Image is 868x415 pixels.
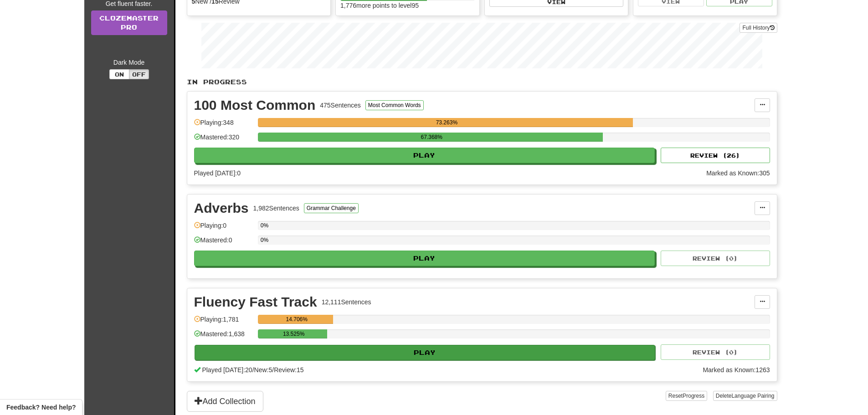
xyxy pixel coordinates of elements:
button: Most Common Words [365,100,424,110]
div: Fluency Fast Track [194,295,317,309]
div: 1,982 Sentences [253,204,299,213]
button: Full History [740,23,777,33]
div: Mastered: 0 [194,236,253,251]
button: Play [194,251,655,266]
span: Review: 15 [274,366,303,374]
div: Mastered: 1,638 [194,329,253,344]
p: In Progress [187,77,777,87]
div: Marked as Known: 1263 [703,365,770,374]
button: Review (0) [661,251,770,266]
div: Adverbs [194,201,249,215]
div: Marked as Known: 305 [706,169,770,178]
button: ResetProgress [666,391,707,401]
span: New: 5 [254,366,272,374]
span: Played [DATE]: 0 [194,169,241,177]
span: Played [DATE]: 20 [202,366,252,374]
div: Playing: 348 [194,118,253,133]
div: 73.263% [261,118,633,127]
span: / [272,366,274,374]
span: / [252,366,254,374]
button: Play [194,148,655,163]
div: 475 Sentences [320,101,361,110]
span: Progress [683,393,704,399]
div: 100 Most Common [194,98,316,112]
div: Mastered: 320 [194,133,253,148]
div: Playing: 1,781 [194,315,253,330]
div: 12,111 Sentences [322,297,371,307]
div: 13.525% [261,329,327,338]
button: Review (0) [661,344,770,360]
span: Open feedback widget [6,403,76,412]
button: Add Collection [187,391,263,412]
button: Grammar Challenge [304,203,359,213]
button: Play [195,345,656,360]
button: Off [129,69,149,79]
div: 14.706% [261,315,333,324]
span: Language Pairing [731,393,774,399]
button: On [109,69,129,79]
div: Playing: 0 [194,221,253,236]
div: 67.368% [261,133,603,142]
button: Review (26) [661,148,770,163]
div: Dark Mode [91,58,167,67]
a: ClozemasterPro [91,10,167,35]
div: 1,776 more points to level 95 [340,1,475,10]
button: DeleteLanguage Pairing [713,391,777,401]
